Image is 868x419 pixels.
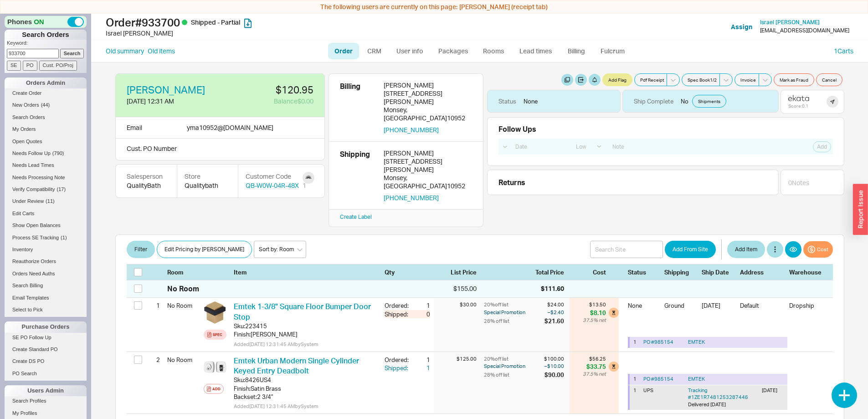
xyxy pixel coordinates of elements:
[5,305,87,315] a: Select to Pick
[245,322,267,330] div: 223415
[665,241,716,258] button: Add From Site
[510,140,569,153] input: Date
[57,186,66,192] span: ( 17 )
[212,385,221,393] div: Add
[760,27,849,34] div: [EMAIL_ADDRESS][DOMAIN_NAME]
[328,43,359,59] a: Order
[5,333,87,342] a: SE PO Follow Up
[384,106,472,122] div: Monsey , [GEOGRAPHIC_DATA] 10952
[414,301,430,310] div: 1
[544,317,564,325] div: $21.60
[5,149,87,158] a: Needs Follow Up(790)
[640,76,664,83] span: Pdf Receipt
[2,2,866,11] div: The following users are currently on this page:
[157,241,252,258] button: Edit Pricing by [PERSON_NAME]
[498,125,536,133] div: Follow Ups
[731,22,752,31] button: Assign
[23,61,37,70] input: PO
[583,301,606,308] div: $13.50
[789,301,826,310] div: Dropship
[484,362,542,370] div: Special Promotion
[234,330,377,338] div: Finish : [PERSON_NAME]
[834,47,853,55] a: 1Carts
[698,98,720,105] span: Shipments
[340,213,372,220] a: Create Label
[590,241,663,258] input: Search Site
[544,356,564,362] div: $100.00
[633,339,640,346] div: 1
[5,396,87,406] a: Search Profiles
[484,356,542,362] div: 20 % off list
[541,284,564,293] div: $111.60
[127,241,155,258] button: Filter
[434,268,477,276] div: List Price
[822,76,837,83] span: Cancel
[185,172,231,181] div: Store
[5,185,87,194] a: Verify Compatibility(17)
[127,172,166,181] div: Salesperson
[7,61,21,70] input: SE
[434,356,477,362] div: $125.00
[583,317,606,324] div: 37.5 % net
[5,385,87,396] div: Users Admin
[385,356,414,364] div: Ordered:
[544,371,564,379] div: $90.00
[688,76,717,83] span: Spec Book 1 / 2
[673,244,708,255] span: Add From Site
[384,149,472,157] div: [PERSON_NAME]
[46,198,55,204] span: ( 11 )
[740,301,786,324] div: Default
[384,81,472,89] div: [PERSON_NAME]
[583,362,606,371] div: $33.75
[688,339,705,345] span: EMTEK
[688,376,705,382] span: EMTEK
[602,73,632,86] button: Add Flag
[788,178,809,187] div: 0 Note s
[498,177,775,187] div: Returns
[813,141,831,152] button: Add
[191,18,240,26] span: Shipped - Partial
[384,157,472,174] div: [STREET_ADDRESS][PERSON_NAME]
[245,376,271,384] div: 8426US4
[204,330,226,340] a: Spec
[234,302,371,321] a: Emtek 1-3/8" Square Floor Bumper Door Stop
[167,268,200,276] div: Room
[5,369,87,378] a: PO Search
[204,356,226,378] img: emt8426us26_pqddjw
[5,233,87,243] a: Process SE Tracking(1)
[34,17,44,26] span: ON
[484,309,543,316] div: Special Promotion
[5,113,87,122] a: Search Orders
[385,301,414,310] div: Ordered:
[5,16,87,28] div: Phones
[303,181,306,190] div: 1
[12,150,51,156] span: Needs Follow Up
[740,268,786,276] div: Address
[544,362,564,370] div: – $10.00
[61,235,67,240] span: ( 1 )
[12,198,44,204] span: Under Review
[5,293,87,303] a: Email Templates
[384,194,439,202] button: [PHONE_NUMBER]
[234,268,381,276] div: Item
[5,197,87,206] a: Under Review(11)
[633,387,640,408] div: 1
[127,97,219,106] div: [DATE] 12:31 AM
[643,387,653,393] span: UPS
[12,235,59,240] span: Process SE Tracking
[5,281,87,290] a: Search Billing
[432,43,475,59] a: Packages
[789,268,826,276] div: Warehouse
[643,339,673,345] a: PO #985154
[234,393,377,401] div: Backset : 2 3/4"
[702,301,736,324] div: [DATE]
[692,95,726,108] a: Shipments
[780,76,808,83] span: Mark as Fraud
[535,268,570,276] div: Total Price
[573,268,622,276] div: Cost
[816,73,842,86] button: Cancel
[727,241,765,258] button: Add Item
[60,49,84,58] input: Search
[583,309,606,317] div: $8.10
[234,322,245,330] div: Sku:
